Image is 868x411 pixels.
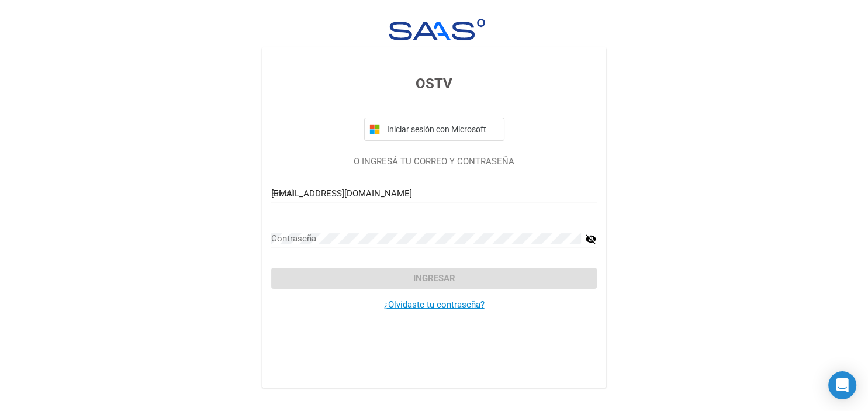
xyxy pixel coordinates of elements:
button: Iniciar sesión con Microsoft [364,118,504,141]
div: Open Intercom Messenger [828,371,856,399]
p: O INGRESÁ TU CORREO Y CONTRASEÑA [271,155,597,168]
span: Iniciar sesión con Microsoft [385,125,499,134]
button: Ingresar [271,268,597,289]
mat-icon: visibility_off [585,232,597,246]
h3: OSTV [271,73,597,94]
a: ¿Olvidaste tu contraseña? [384,299,485,310]
span: Ingresar [413,273,455,284]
